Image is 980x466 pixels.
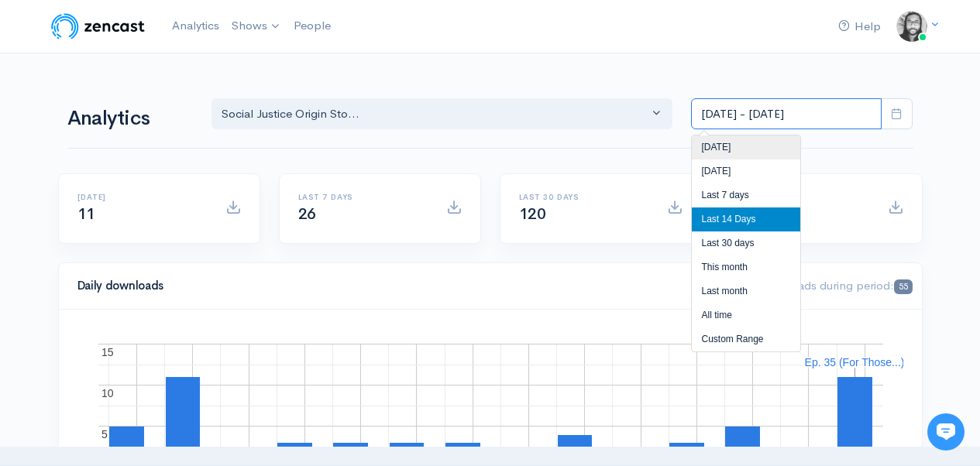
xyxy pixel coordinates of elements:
li: Last month [692,279,800,303]
li: Last 30 days [692,231,800,255]
input: analytics date range selector [691,98,882,130]
input: Search articles [45,291,277,322]
span: 55 [894,279,912,294]
li: Last 14 Days [692,207,800,231]
h4: Daily downloads [77,279,738,293]
h6: Last 7 days [298,193,428,201]
text: 5 [101,428,108,440]
span: Downloads during period: [756,278,912,293]
a: Help [832,10,887,43]
img: ... [896,11,927,42]
li: Last 7 days [692,183,800,207]
li: All time [692,303,800,327]
li: [DATE] [692,159,800,183]
span: 11 [77,204,95,224]
img: ZenCast Logo [49,11,147,42]
a: People [287,9,337,43]
text: 15 [101,346,114,358]
button: Social Justice Origin Sto... [211,98,673,130]
li: Custom Range [692,327,800,351]
iframe: gist-messenger-bubble-iframe [927,413,965,451]
h6: Last 30 days [519,193,648,201]
span: 120 [519,204,546,224]
p: Find an answer quickly [21,266,289,284]
a: Analytics [166,9,225,43]
text: 10 [101,387,114,399]
div: Social Justice Origin Sto... [222,105,649,123]
h1: Analytics [67,108,193,130]
span: New conversation [100,214,186,227]
h6: All time [740,193,869,201]
text: Ep. 35 (For Those...) [804,356,904,368]
li: This month [692,255,800,279]
span: 26 [298,204,316,224]
h6: [DATE] [77,193,207,201]
h1: Hi 👋 [23,75,287,100]
li: [DATE] [692,135,800,159]
button: New conversation [24,205,286,236]
h2: Just let us know if you need anything and we'll be happy to help! 🙂 [23,103,287,177]
a: Shows [225,9,287,43]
